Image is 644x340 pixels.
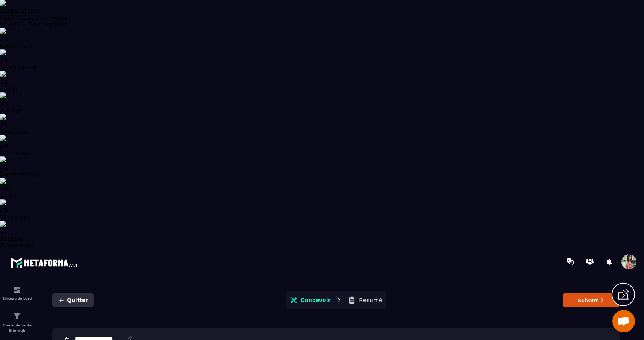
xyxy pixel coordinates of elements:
a: formationformationTunnel de vente Site web [2,306,32,339]
img: formation [12,285,21,294]
img: logo [11,256,78,269]
p: Tunnel de vente Site web [2,323,32,333]
a: formationformationTableau de bord [2,280,32,306]
div: Ouvrir le chat [612,310,635,332]
span: Quitter [67,296,88,304]
p: Résumé [359,296,382,304]
button: Concevoir [288,293,333,308]
p: Tableau de bord [2,296,32,301]
p: Concevoir [301,296,331,304]
button: Quitter [52,293,94,307]
img: formation [12,312,21,321]
button: Suivant [563,293,620,307]
button: Résumé [346,293,385,308]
